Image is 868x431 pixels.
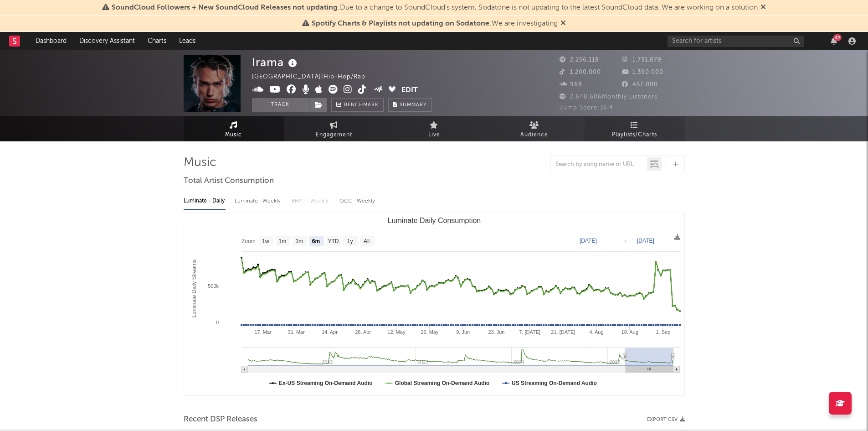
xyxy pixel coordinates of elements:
span: 1.390.000 [622,69,663,75]
text: 17. Mar [254,329,272,335]
a: Charts [141,32,173,50]
text: 0 [216,320,218,325]
span: 2.256.118 [560,57,599,63]
text: 18. Aug [621,329,638,335]
span: Summary [400,103,426,108]
text: 23. Jun [488,329,504,335]
button: Track [252,98,309,112]
span: 2.648.606 Monthly Listeners [560,94,657,100]
a: Music [184,116,284,141]
svg: Luminate Daily Consumption [184,213,684,395]
span: Benchmark [344,100,379,111]
text: Ex-US Streaming On-Demand Audio [279,380,373,386]
span: Jump Score: 36.4 [560,105,613,111]
text: YTD [328,238,339,244]
text: 21. [DATE] [551,329,575,335]
span: Live [428,130,440,140]
a: Playlists/Charts [585,116,685,141]
text: 3m [295,238,303,244]
a: Engagement [284,116,384,141]
a: Discovery Assistant [73,32,141,50]
text: [DATE] [637,238,654,244]
text: 14. Apr [322,329,338,335]
div: 42 [833,34,842,41]
span: SoundCloud Followers + New SoundCloud Releases not updating [112,4,338,11]
text: 1y [347,238,353,244]
div: [GEOGRAPHIC_DATA] | Hip-Hop/Rap [252,72,376,83]
a: Leads [173,32,202,50]
text: 28. Apr [355,329,371,335]
span: Music [225,130,242,140]
span: Engagement [316,130,352,140]
span: Dismiss [760,4,766,11]
a: Benchmark [331,98,384,112]
text: Global Streaming On-Demand Audio [395,380,489,386]
span: Audience [520,130,548,140]
text: → [622,238,627,244]
span: 968 [560,82,582,88]
span: Recent DSP Releases [184,414,257,425]
text: Luminate Daily Streams [190,260,197,317]
text: 1m [278,238,286,244]
a: Audience [484,116,585,141]
text: 500k [208,283,219,289]
span: : We are investigating [312,20,558,27]
span: Spotify Charts & Playlists not updating on Sodatone [312,20,489,27]
div: OCC - Weekly [339,193,376,209]
text: 6m [312,238,319,244]
span: 1.731.879 [622,57,662,63]
input: Search for artists [668,36,804,47]
text: Zoom [241,238,256,244]
div: Luminate - Daily [184,193,226,209]
text: 31. Mar [288,329,305,335]
span: Playlists/Charts [612,130,657,140]
button: 42 [831,37,837,45]
span: Dismiss [560,20,566,27]
text: 12. May [387,329,406,335]
a: Dashboard [29,32,73,50]
span: 1.200.000 [560,69,601,75]
button: Summary [388,98,431,112]
span: : Due to a change to SoundCloud's system, Sodatone is not updating to the latest SoundCloud data.... [112,4,758,11]
text: 9. Jun [456,329,470,335]
text: 7. [DATE] [519,329,540,335]
text: 4. Aug [589,329,603,335]
button: Edit [401,85,418,96]
text: 26. May [421,329,439,335]
text: All [363,238,369,244]
text: [DATE] [580,238,597,244]
text: 1w [262,238,269,244]
text: US Streaming On-Demand Audio [512,380,597,386]
span: 457.000 [622,82,658,88]
div: Irama [252,55,299,70]
span: Total Artist Consumption [184,176,274,187]
button: Export CSV [647,417,685,422]
a: Live [384,116,484,141]
input: Search by song name or URL [551,161,647,168]
text: 1. Sep [656,329,670,335]
div: Luminate - Weekly [235,193,282,209]
text: Luminate Daily Consumption [387,217,481,224]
